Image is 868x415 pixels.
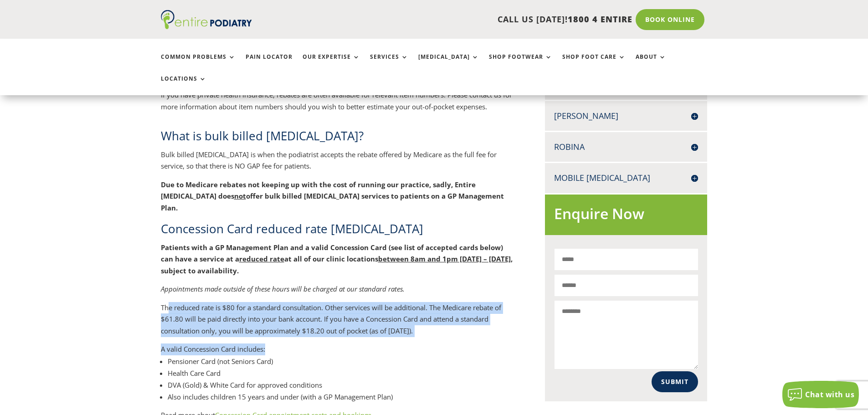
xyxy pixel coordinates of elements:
a: Entire Podiatry [161,22,252,31]
button: Submit [652,371,698,392]
a: Shop Footwear [489,54,552,73]
p: CALL US [DATE]! [287,14,632,26]
a: Services [370,54,408,73]
b: Due to Medicare rebates not keeping up with the cost of running our practice, sadly, Entire [MEDI... [161,180,476,201]
b: offer bulk billed [MEDICAL_DATA] services to patients on a GP Management Plan. [161,191,504,212]
img: logo (1) [161,10,252,29]
a: Pain Locator [246,54,293,73]
p: The reduced rate is $80 for a standard consultation. Other services will be additional. The Medic... [161,302,515,344]
h2: Enquire Now [554,204,698,229]
span: Chat with us [805,389,854,400]
em: Appointments made outside of these hours will be charged at our standard rates. [161,284,405,293]
div: A valid Concession Card includes: [161,343,515,355]
button: Chat with us [782,381,859,408]
h2: Concession Card reduced rate [MEDICAL_DATA] [161,220,515,241]
li: DVA (Gold) & White Card for approved conditions [168,379,515,391]
li: Pensioner Card (not Seniors Card) [168,355,515,367]
li: Health Care Card [168,367,515,379]
h4: Mobile [MEDICAL_DATA] [554,172,698,184]
p: Bulk billed [MEDICAL_DATA] is when the podiatrist accepts the rebate offered by Medicare as the f... [161,149,515,179]
h2: What is bulk billed [MEDICAL_DATA]? [161,128,515,149]
h4: [PERSON_NAME] [554,110,698,122]
a: Common Problems [161,54,236,73]
span: 1800 4 ENTIRE [568,14,632,25]
h4: Robina [554,141,698,153]
span: between 8am and 1pm [DATE] – [DATE] [378,254,511,263]
a: About [636,54,666,73]
a: [MEDICAL_DATA] [418,54,479,73]
span: reduced rate [239,254,284,263]
li: Also includes children 15 years and under (with a GP Management Plan) [168,391,515,403]
a: Our Expertise [303,54,360,73]
p: If you have private health insurance, rebates are often available for relevant item numbers. Plea... [161,89,515,113]
b: not [234,191,246,200]
a: Book Online [636,9,704,30]
a: Shop Foot Care [562,54,626,73]
b: Patients with a GP Management Plan and a valid Concession Card (see list of accepted cards below)... [161,243,513,275]
a: Locations [161,76,206,95]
